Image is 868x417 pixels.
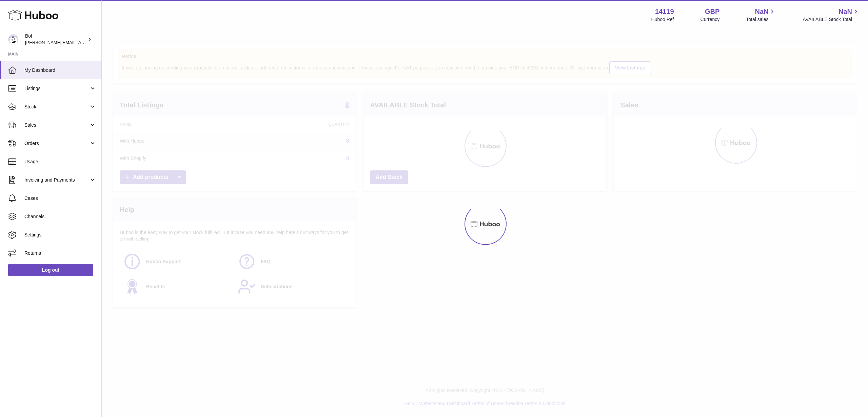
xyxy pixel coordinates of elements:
[24,213,96,220] span: Channels
[803,16,860,23] span: AVAILABLE Stock Total
[24,195,96,202] span: Cases
[24,250,96,256] span: Returns
[24,104,89,110] span: Stock
[24,67,96,74] span: My Dashboard
[701,16,720,23] div: Currency
[25,33,86,46] div: Bol
[651,16,674,23] div: Huboo Ref
[24,122,89,128] span: Sales
[655,7,674,16] strong: 14119
[803,7,860,23] a: NaN AVAILABLE Stock Total
[746,16,776,23] span: Total sales
[755,7,768,16] span: NaN
[24,85,89,92] span: Listings
[24,140,89,147] span: Orders
[746,7,776,23] a: NaN Total sales
[8,264,93,276] a: Log out
[839,7,852,16] span: NaN
[24,177,89,183] span: Invoicing and Payments
[24,159,96,165] span: Usage
[24,232,96,238] span: Settings
[25,40,172,45] span: [PERSON_NAME][EMAIL_ADDRESS][PERSON_NAME][DOMAIN_NAME]
[705,7,719,16] strong: GBP
[8,34,18,44] img: Scott.Sutcliffe@bolfoods.com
